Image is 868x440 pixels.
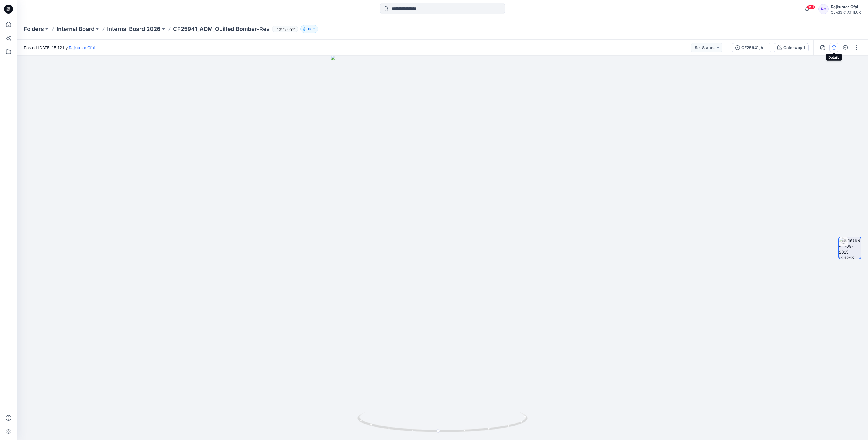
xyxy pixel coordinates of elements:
div: CLASSIC_ATHLUX [831,10,861,14]
a: Internal Board [56,25,94,33]
a: Internal Board 2026 [107,25,161,33]
div: Rajkumar Cfai [831,3,861,10]
button: Details [829,43,838,52]
a: Rajkumar Cfai [69,45,95,50]
button: CF25941_ADM_Quilted Bomber-Rev [732,43,771,52]
button: 16 [300,25,318,33]
button: Colorway 1 [774,43,809,52]
div: Colorway 1 [783,45,805,51]
div: RC [818,4,829,14]
span: Posted [DATE] 15:12 by [24,45,95,50]
p: CF25941_ADM_Quilted Bomber-Rev [173,25,270,33]
button: Legacy Style [270,25,298,33]
span: 99+ [807,5,815,9]
span: Legacy Style [272,26,298,32]
p: 16 [307,26,311,32]
a: Folders [24,25,44,33]
div: CF25941_ADM_Quilted Bomber-Rev [741,45,768,51]
img: turntable-11-08-2025-12:12:22 [839,237,861,259]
